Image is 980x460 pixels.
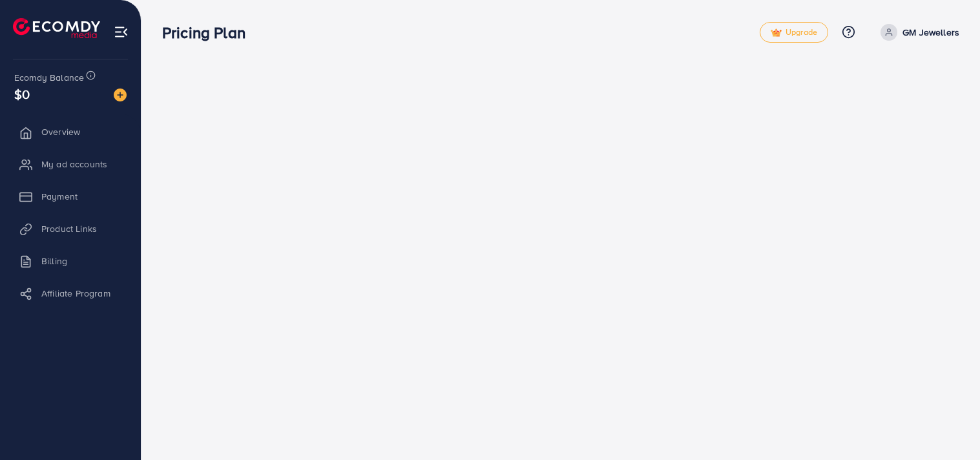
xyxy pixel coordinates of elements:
[162,23,256,42] h3: Pricing Plan
[771,28,782,37] img: tick
[13,18,100,38] img: logo
[14,85,30,103] span: $0
[875,24,959,41] a: GM Jewellers
[14,71,84,84] span: Ecomdy Balance
[114,25,129,39] img: menu
[760,22,828,43] a: tickUpgrade
[902,25,959,40] p: GM Jewellers
[771,28,817,37] span: Upgrade
[114,89,127,101] img: image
